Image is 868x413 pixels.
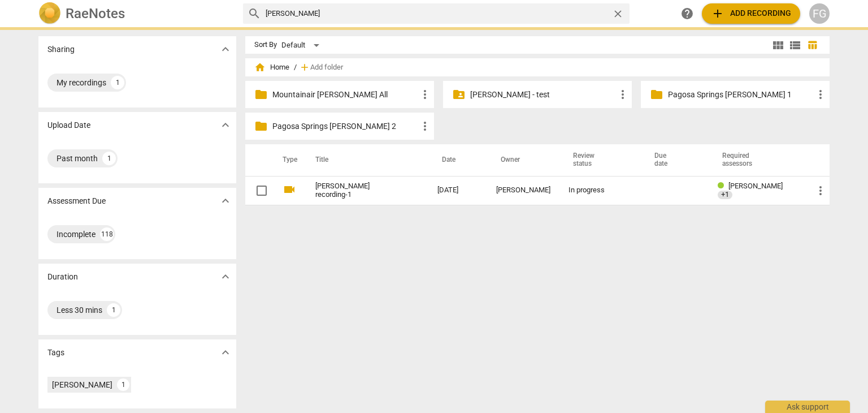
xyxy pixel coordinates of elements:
th: Review status [559,144,641,176]
span: Add folder [310,63,343,72]
div: [PERSON_NAME] [52,379,112,390]
div: Ask support [765,401,850,413]
span: view_module [771,38,785,52]
div: 118 [100,227,114,241]
div: [PERSON_NAME] [496,186,550,195]
span: table_chart [807,40,818,50]
button: Tile view [770,37,787,54]
div: 1 [117,378,129,391]
span: expand_more [219,194,232,208]
span: view_list [788,38,802,52]
div: Past month [57,153,98,164]
button: Show more [217,344,234,361]
button: Upload [702,3,800,24]
span: folder [650,88,663,101]
th: Owner [487,144,559,176]
div: In progress [568,186,632,195]
input: Search [266,5,607,23]
span: folder [254,88,268,101]
th: Due date [641,144,709,176]
p: Upload Date [47,119,90,131]
button: Show more [217,192,234,209]
button: Show more [217,117,234,134]
th: Required assessors [709,144,805,176]
button: Table view [804,37,821,54]
span: more_vert [418,119,432,133]
span: expand_more [219,346,232,359]
span: expand_more [219,42,232,56]
button: Show more [217,41,234,58]
span: videocam [283,183,296,196]
span: +1 [718,191,732,199]
p: Pagosa Springs TOSI 2 [272,121,418,132]
span: folder [254,119,268,133]
div: Less 30 mins [57,304,102,316]
p: Sharing [47,44,75,55]
h2: RaeNotes [66,6,125,21]
img: Logo [38,2,61,25]
p: Assessment Due [47,195,106,207]
span: Home [254,62,289,73]
span: Review status: completed [718,182,728,190]
div: Incomplete [57,229,96,240]
span: more_vert [418,88,432,101]
span: more_vert [814,184,827,197]
p: Nikki - test [470,89,616,101]
p: Duration [47,271,78,283]
span: search [248,7,261,20]
td: [DATE] [428,176,487,205]
span: add [299,62,310,73]
div: My recordings [57,77,106,88]
button: FG [809,3,830,24]
a: LogoRaeNotes [38,2,234,25]
button: Show more [217,268,234,285]
span: close [612,8,624,20]
a: Help [677,3,697,24]
button: List view [787,37,804,54]
p: Pagosa Springs TOSI 1 [668,89,814,101]
p: Tags [47,347,64,359]
span: more_vert [616,88,630,101]
div: 1 [111,76,124,89]
p: Mountainair TOSI All [272,89,418,101]
span: folder_shared [452,88,466,101]
th: Type [274,144,302,176]
span: help [680,7,694,20]
span: Add recording [711,7,791,20]
span: expand_more [219,270,232,283]
th: Title [302,144,428,176]
span: more_vert [814,88,827,101]
div: 1 [107,303,120,317]
div: Sort By [254,41,277,49]
div: Default [281,36,323,54]
div: 1 [102,152,116,165]
span: add [711,7,724,20]
th: Date [428,144,487,176]
span: home [254,62,266,73]
a: [PERSON_NAME] recording-1 [315,182,397,199]
span: [PERSON_NAME] [728,182,783,190]
span: / [294,63,297,72]
span: expand_more [219,118,232,132]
